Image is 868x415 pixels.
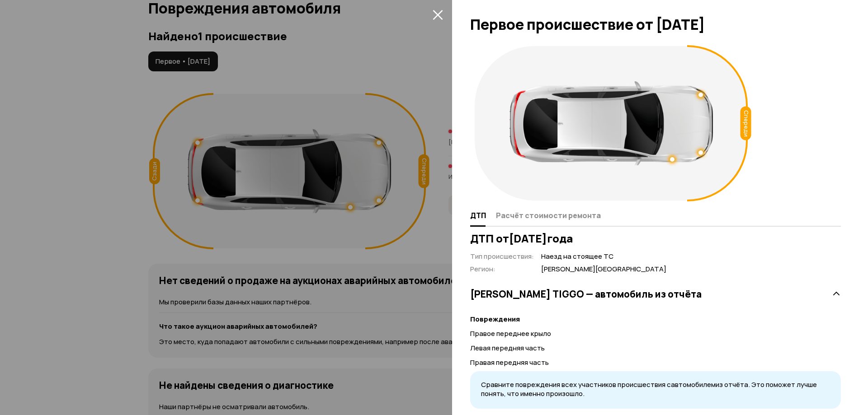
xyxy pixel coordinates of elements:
span: Тип происшествия : [470,252,534,261]
span: [PERSON_NAME][GEOGRAPHIC_DATA] [541,265,666,274]
p: Правая передняя часть [470,358,841,368]
p: Правое переднее крыло [470,329,841,339]
div: Спереди [741,107,751,140]
span: Расчёт стоимости ремонта [496,211,601,220]
span: Регион : [470,264,495,274]
p: Левая передняя часть [470,343,841,353]
h3: ДТП от [DATE] года [470,232,841,245]
span: Наезд на стоящее ТС [541,252,666,261]
span: ДТП [470,211,486,220]
strong: Повреждения [470,314,520,324]
h3: [PERSON_NAME] TIGGO — автомобиль из отчёта [470,288,702,300]
button: закрыть [430,7,445,22]
span: Сравните повреждения всех участников происшествия с автомобилем из отчёта. Это поможет лучше поня... [481,380,817,399]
